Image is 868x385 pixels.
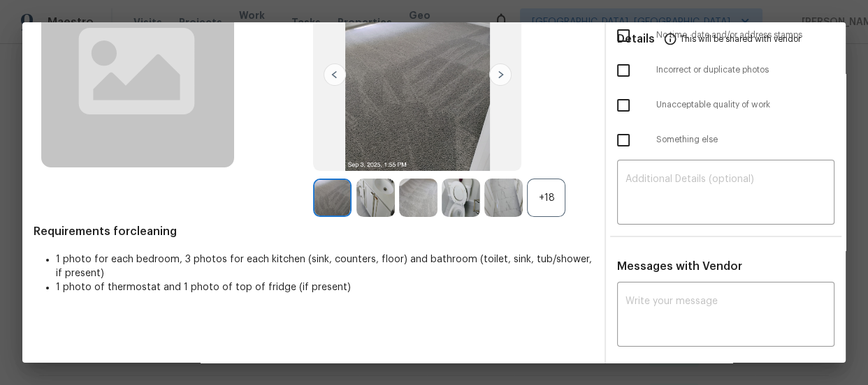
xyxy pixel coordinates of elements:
[34,225,593,239] span: Requirements for cleaning
[656,64,834,76] span: Incorrect or duplicate photos
[56,280,593,294] li: 1 photo of thermostat and 1 photo of top of fridge (if present)
[489,63,512,86] img: right-chevron-button-url
[606,88,846,123] div: Unacceptable quality of work
[527,179,565,217] div: +18
[656,99,834,111] span: Unacceptable quality of work
[324,63,346,86] img: left-chevron-button-url
[680,22,801,56] span: This will be shared with vendor
[56,252,593,280] li: 1 photo for each bedroom, 3 photos for each kitchen (sink, counters, floor) and bathroom (toilet,...
[606,123,846,158] div: Something else
[656,134,834,146] span: Something else
[606,53,846,88] div: Incorrect or duplicate photos
[617,261,742,272] span: Messages with Vendor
